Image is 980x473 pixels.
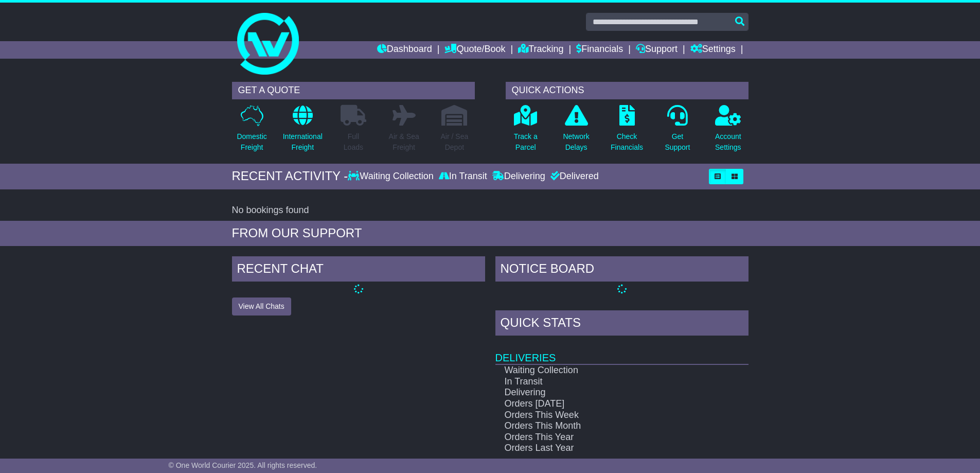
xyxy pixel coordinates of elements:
a: AccountSettings [715,104,742,159]
div: Delivering [490,171,548,182]
div: FROM OUR SUPPORT [232,226,749,241]
div: RECENT ACTIVITY - [232,169,348,184]
td: Waiting Collection [495,364,712,376]
p: Account Settings [715,131,741,153]
a: Dashboard [377,41,432,59]
p: Check Financials [611,131,643,153]
a: NetworkDelays [562,104,590,159]
p: Domestic Freight [237,131,266,153]
p: Get Support [665,131,690,153]
a: Track aParcel [513,104,538,159]
button: View All Chats [232,297,291,316]
a: Settings [690,41,736,59]
div: Waiting Collection [348,171,436,182]
div: Quick Stats [495,310,749,338]
a: Support [636,41,678,59]
td: Delivering [495,387,712,398]
p: Air / Sea Depot [441,131,469,153]
span: © One World Courier 2025. All rights reserved. [169,461,317,469]
div: In Transit [436,171,490,182]
div: RECENT CHAT [232,256,485,284]
p: Full Loads [341,131,366,153]
div: GET A QUOTE [232,82,475,99]
a: CheckFinancials [610,104,644,159]
a: DomesticFreight [236,104,267,159]
td: Deliveries [495,338,749,364]
div: NOTICE BOARD [495,256,749,284]
td: Orders Last Year [495,443,712,454]
a: Financials [576,41,623,59]
a: Quote/Book [444,41,505,59]
div: Delivered [548,171,599,182]
a: InternationalFreight [282,104,323,159]
p: International Freight [283,131,323,153]
td: Orders This Month [495,421,712,432]
td: In Transit [495,376,712,388]
a: GetSupport [664,104,690,159]
p: Track a Parcel [514,131,538,153]
div: QUICK ACTIONS [506,82,749,99]
p: Network Delays [563,131,589,153]
td: Orders [DATE] [495,398,712,410]
td: Orders This Week [495,410,712,421]
div: No bookings found [232,205,749,216]
a: Tracking [518,41,563,59]
td: Orders This Year [495,432,712,443]
p: Air & Sea Freight [389,131,419,153]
